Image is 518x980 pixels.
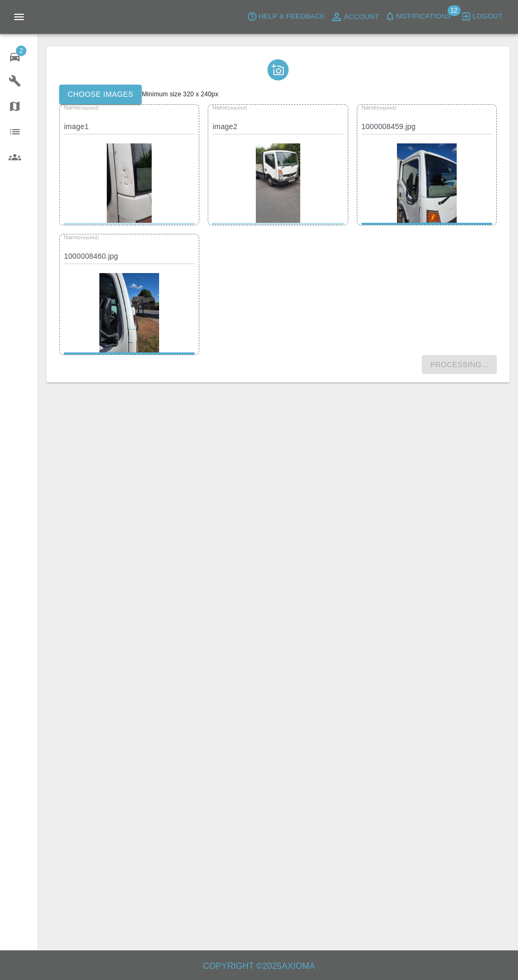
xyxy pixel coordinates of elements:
[64,234,99,240] span: Name
[142,90,218,98] span: Minimum size 320 x 240px
[59,85,142,104] label: Choose images
[6,4,32,30] button: Open drawer
[212,104,247,111] span: Name
[447,5,460,16] span: 12
[362,104,396,111] span: Name
[64,104,99,111] span: Name
[328,8,382,25] a: Account
[79,105,98,110] small: (required)
[244,8,327,25] button: Help & Feedback
[458,8,505,25] button: Logout
[258,11,325,23] span: Help & Feedback
[79,235,98,240] small: (required)
[376,105,396,110] small: (required)
[344,11,380,23] span: Account
[382,8,454,25] button: Notifications
[473,11,503,23] span: Logout
[16,46,26,56] span: 2
[8,959,510,974] h6: Copyright © 2025 Axioma
[396,11,451,23] span: Notifications
[228,105,247,110] small: (required)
